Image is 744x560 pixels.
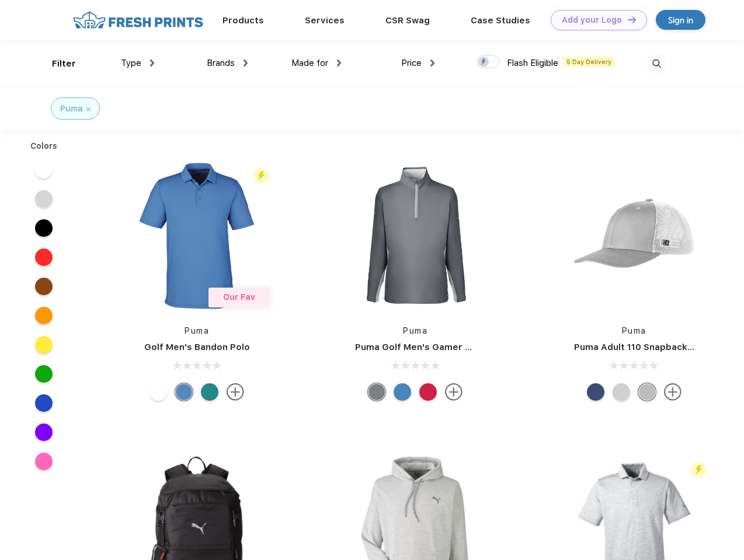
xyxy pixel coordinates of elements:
[175,383,193,401] div: Lake Blue
[445,383,463,401] img: more.svg
[150,383,167,401] div: Bright White
[291,58,328,68] span: Made for
[244,60,248,66] img: dropdown.png
[144,342,250,352] a: Golf Men's Bandon Polo
[337,60,341,66] img: dropdown.png
[691,462,707,478] img: flash_active_toggle.svg
[613,383,630,401] div: Quarry Brt Whit
[638,383,656,401] div: Quarry with Brt Whit
[368,383,385,401] div: Quiet Shade
[150,60,154,66] img: dropdown.png
[622,326,646,335] a: Puma
[401,58,422,68] span: Price
[563,57,615,67] span: 5 Day Delivery
[430,60,434,66] img: dropdown.png
[223,292,255,302] span: Our Fav
[207,58,235,68] span: Brands
[562,15,622,25] div: Add your Logo
[394,383,411,401] div: Bright Cobalt
[507,58,558,68] span: Flash Eligible
[647,54,666,73] img: desktop_search.svg
[628,16,636,23] img: DT
[22,140,67,152] div: Colors
[119,158,274,313] img: func=resize&h=266
[668,13,693,27] div: Sign in
[185,326,209,335] a: Puma
[587,383,604,401] div: Peacoat Qut Shd
[253,168,269,184] img: flash_active_toggle.svg
[227,383,244,401] img: more.svg
[656,10,705,30] a: Sign in
[201,383,218,401] div: Green Lagoon
[355,342,540,352] a: Puma Golf Men's Gamer Golf Quarter-Zip
[60,103,83,115] div: Puma
[305,15,345,26] a: Services
[419,383,437,401] div: Ski Patrol
[403,326,427,335] a: Puma
[664,383,682,401] img: more.svg
[52,57,76,71] div: Filter
[222,15,264,26] a: Products
[121,58,141,68] span: Type
[385,15,430,26] a: CSR Swag
[69,10,207,30] img: fo%20logo%202.webp
[338,158,493,313] img: func=resize&h=266
[557,158,712,313] img: func=resize&h=266
[86,107,91,111] img: filter_cancel.svg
